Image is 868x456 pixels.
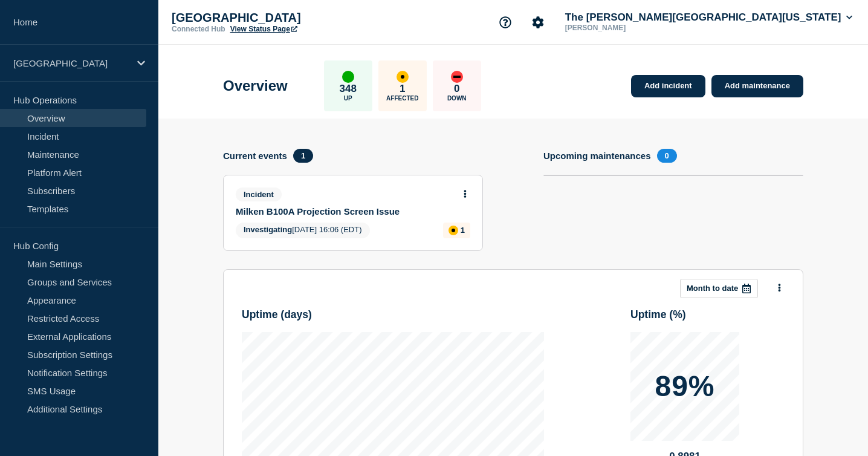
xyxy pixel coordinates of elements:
p: Month to date [687,284,738,293]
span: Investigating [244,225,292,234]
p: 348 [340,83,357,95]
a: Add maintenance [711,75,803,97]
div: down [451,71,463,83]
p: [GEOGRAPHIC_DATA] [13,58,129,68]
p: Affected [386,95,418,102]
p: Down [447,95,467,102]
a: Add incident [631,75,705,97]
h4: Current events [223,151,287,161]
h4: Upcoming maintenances [543,151,651,161]
button: Account settings [525,10,551,35]
p: 89% [655,372,714,401]
h1: Overview [223,77,288,94]
span: Incident [236,187,282,201]
h3: Uptime ( % ) [630,308,686,321]
p: [GEOGRAPHIC_DATA] [172,11,413,25]
span: 1 [293,149,313,163]
button: Support [493,10,518,35]
a: View Status Page [230,25,297,33]
button: Month to date [680,279,758,298]
div: affected [449,226,458,235]
div: up [342,71,354,83]
div: affected [397,71,409,83]
p: Up [344,95,352,102]
span: 0 [657,149,677,163]
p: 1 [400,83,405,95]
p: Connected Hub [172,25,225,33]
p: [PERSON_NAME] [563,24,688,32]
p: 1 [461,226,465,235]
h3: Uptime ( days ) [242,308,312,321]
p: 0 [454,83,459,95]
button: The [PERSON_NAME][GEOGRAPHIC_DATA][US_STATE] [563,11,855,24]
a: Milken B100A Projection Screen Issue [236,206,454,217]
span: [DATE] 16:06 (EDT) [236,223,370,238]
